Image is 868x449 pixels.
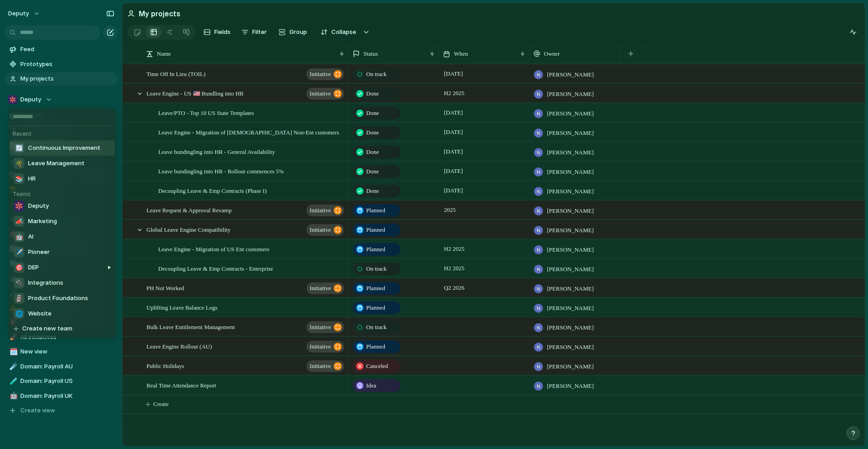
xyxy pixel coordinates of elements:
div: 🤖 [14,231,24,242]
span: Create new team [22,324,72,333]
div: ✈️ [14,247,24,258]
div: 🗿 [14,293,24,304]
div: 📚 [14,173,24,184]
h5: Teams [10,186,118,198]
div: 🔄 [14,143,24,153]
div: 📣 [14,216,24,227]
span: Deputy [28,201,49,210]
span: Leave Management [28,159,85,168]
span: Integrations [28,278,63,287]
span: Website [28,309,52,318]
h5: Recent [10,126,118,138]
div: 🌐 [14,308,24,319]
span: HR [28,174,36,183]
span: Pioneer [28,248,50,257]
div: 🎯 [14,262,24,273]
span: Marketing [28,217,57,226]
span: Product Foundations [28,294,88,303]
span: AI [28,232,33,241]
span: DEP [28,263,39,272]
div: 🌴 [14,158,24,169]
span: Continuous Improvement [28,143,100,153]
div: 🔌 [14,277,24,288]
